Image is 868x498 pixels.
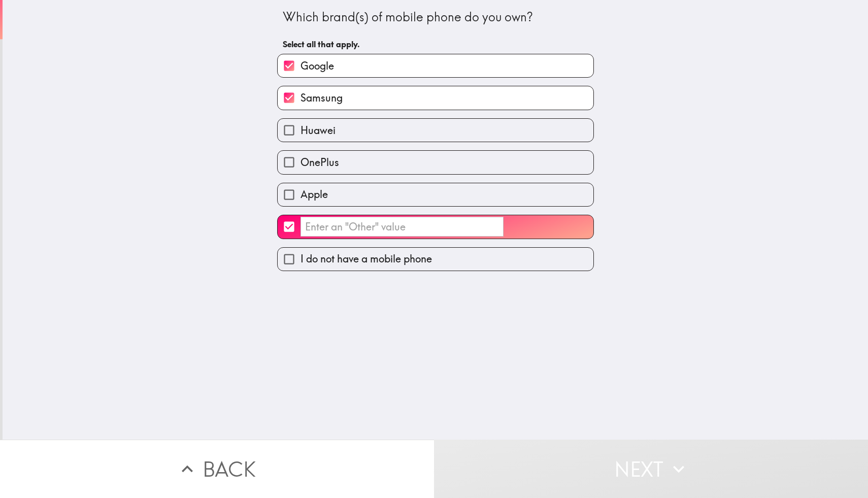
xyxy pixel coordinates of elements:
[301,123,336,138] span: Huawei
[301,155,339,170] span: OnePlus
[278,183,593,206] button: Apple
[301,217,504,237] input: Enter an "Other" value
[283,39,588,50] h6: Select all that apply.
[278,54,593,77] button: Google
[434,440,868,498] button: Next
[278,248,593,271] button: I do not have a mobile phone
[278,119,593,142] button: Huawei
[301,187,328,202] span: Apple
[301,91,343,105] span: Samsung
[283,9,588,26] div: Which brand(s) of mobile phone do you own?
[301,252,432,266] span: I do not have a mobile phone
[301,59,334,73] span: Google
[278,151,593,174] button: OnePlus
[278,86,593,109] button: Samsung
